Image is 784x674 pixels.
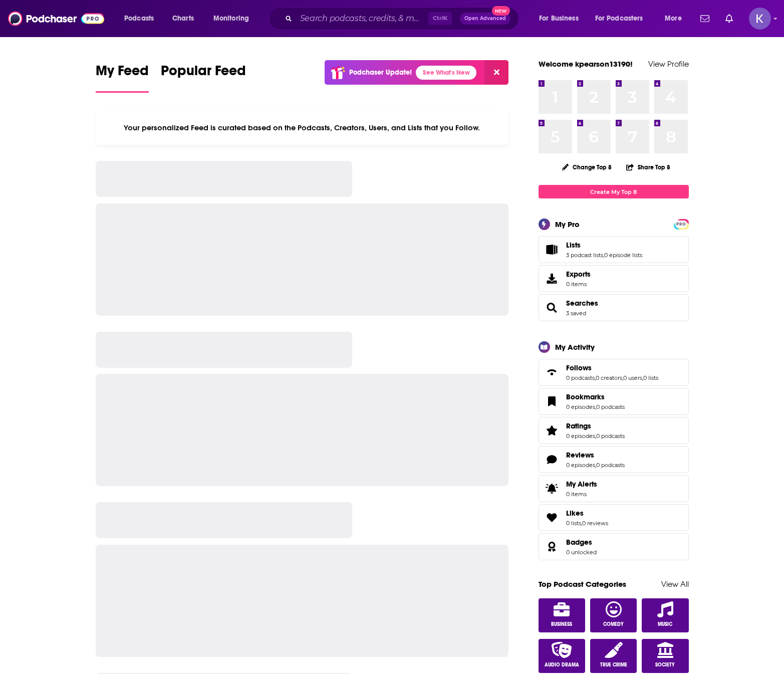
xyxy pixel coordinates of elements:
[539,294,689,321] span: Searches
[539,598,586,632] a: Business
[416,66,476,80] a: See What's New
[642,374,643,381] span: ,
[460,13,510,25] button: Open AdvancedNew
[542,365,562,379] a: Follows
[566,509,608,518] a: Likes
[206,11,262,27] button: open menu
[696,10,713,27] a: Show notifications dropdown
[566,363,592,372] span: Follows
[556,161,618,173] button: Change Top 8
[622,374,623,381] span: ,
[8,9,104,28] img: Podchaser - Follow, Share and Rate Podcasts
[539,417,689,444] span: Ratings
[643,374,658,381] a: 0 lists
[539,359,689,386] span: Follows
[595,462,596,469] span: ,
[596,462,625,469] a: 0 podcasts
[566,509,584,518] span: Likes
[539,639,586,673] a: Audio Drama
[566,363,658,372] a: Follows
[648,59,689,69] a: View Profile
[166,11,200,27] a: Charts
[542,394,562,408] a: Bookmarks
[542,272,562,286] span: Exports
[566,281,591,288] span: 0 items
[596,403,625,410] a: 0 podcasts
[555,342,595,352] div: My Activity
[542,511,562,525] a: Likes
[590,639,637,673] a: True Crime
[661,579,689,589] a: View All
[566,241,581,250] span: Lists
[492,6,510,16] span: New
[542,482,562,496] span: My Alerts
[566,432,595,439] a: 0 episodes
[542,243,562,257] a: Lists
[539,236,689,263] span: Lists
[539,533,689,560] span: Badges
[96,62,149,85] span: My Feed
[582,520,608,527] a: 0 reviews
[566,392,625,401] a: Bookmarks
[566,462,595,469] a: 0 episodes
[566,270,591,279] span: Exports
[566,421,591,430] span: Ratings
[161,62,246,85] span: Popular Feed
[603,252,604,259] span: ,
[566,241,642,250] a: Lists
[566,299,598,308] a: Searches
[642,598,689,632] a: Music
[749,8,771,30] img: User Profile
[278,7,529,30] div: Search podcasts, credits, & more...
[566,421,625,430] a: Ratings
[539,579,626,589] a: Top Podcast Categories
[539,12,579,26] span: For Business
[665,12,682,26] span: More
[589,11,658,27] button: open menu
[539,265,689,292] a: Exports
[675,220,687,228] a: PRO
[595,432,596,439] span: ,
[566,392,605,401] span: Bookmarks
[566,310,586,317] a: 3 saved
[213,12,249,26] span: Monitoring
[532,11,591,27] button: open menu
[600,662,627,668] span: True Crime
[566,480,597,489] span: My Alerts
[161,62,246,93] a: Popular Feed
[749,8,771,30] button: Show profile menu
[596,374,622,381] a: 0 creators
[566,491,597,498] span: 0 items
[542,540,562,554] a: Badges
[658,11,694,27] button: open menu
[566,374,595,381] a: 0 podcasts
[539,185,689,198] a: Create My Top 8
[296,11,428,27] input: Search podcasts, credits, & more...
[566,252,603,259] a: 3 podcast lists
[595,403,596,410] span: ,
[566,549,597,556] a: 0 unlocked
[539,504,689,531] span: Likes
[551,621,572,627] span: Business
[566,451,625,460] a: Reviews
[566,538,597,547] a: Badges
[626,157,671,177] button: Share Top 8
[117,11,167,27] button: open menu
[542,453,562,467] a: Reviews
[623,374,642,381] a: 0 users
[539,475,689,502] a: My Alerts
[555,219,580,229] div: My Pro
[542,423,562,437] a: Ratings
[566,451,594,460] span: Reviews
[539,388,689,415] span: Bookmarks
[749,8,771,30] span: Logged in as kpearson13190
[349,68,412,77] p: Podchaser Update!
[96,111,509,145] div: Your personalized Feed is curated based on the Podcasts, Creators, Users, and Lists that you Follow.
[603,621,624,627] span: Comedy
[721,10,737,27] a: Show notifications dropdown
